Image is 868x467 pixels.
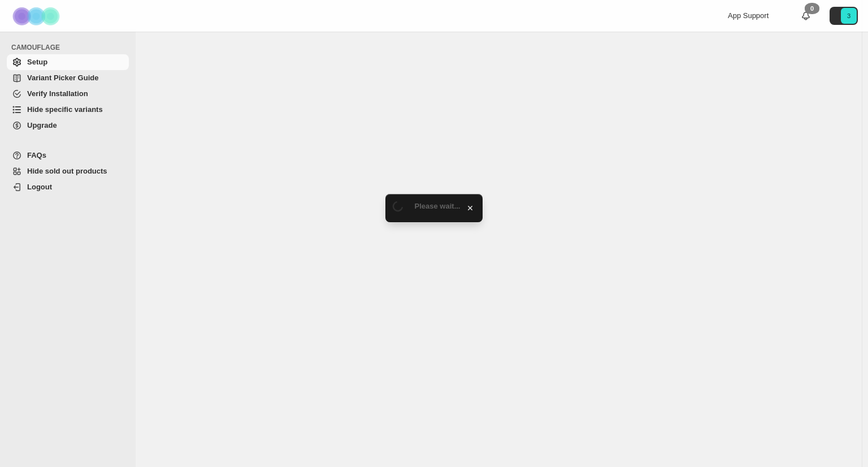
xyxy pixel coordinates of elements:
a: Hide sold out products [7,163,129,179]
text: 3 [847,12,850,19]
span: Logout [27,183,52,191]
span: Variant Picker Guide [27,73,98,82]
span: Hide specific variants [27,105,103,114]
a: Setup [7,54,129,70]
span: Upgrade [27,121,57,129]
span: Avatar with initials 3 [841,8,857,24]
a: Logout [7,179,129,195]
a: FAQs [7,148,129,163]
span: FAQs [27,151,46,159]
a: Verify Installation [7,86,129,102]
span: Setup [27,58,47,66]
a: Variant Picker Guide [7,70,129,86]
div: 0 [805,3,819,14]
span: CAMOUFLAGE [11,43,130,52]
span: Hide sold out products [27,167,107,175]
span: Verify Installation [27,89,88,98]
img: Camouflage [9,1,66,32]
a: 0 [800,10,811,21]
button: Avatar with initials 3 [830,7,858,25]
a: Upgrade [7,118,129,133]
a: Hide specific variants [7,102,129,118]
span: Please wait... [415,202,461,210]
span: App Support [728,11,769,20]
